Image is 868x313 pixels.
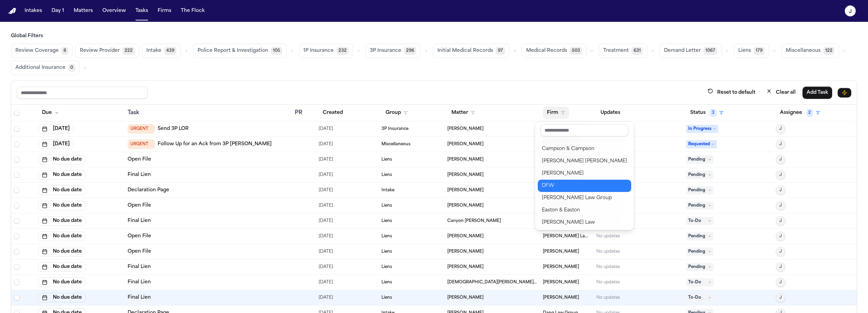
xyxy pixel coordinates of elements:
div: [PERSON_NAME] Law [542,219,627,227]
button: Firm [543,107,569,119]
div: DFW [542,182,627,190]
div: Campson & Campson [542,145,627,153]
div: [PERSON_NAME] Law Group [542,194,627,202]
div: [PERSON_NAME] [542,169,627,178]
div: Easton & Easton [542,206,627,214]
div: Firm [535,121,634,230]
div: [PERSON_NAME] [PERSON_NAME] [542,157,627,165]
